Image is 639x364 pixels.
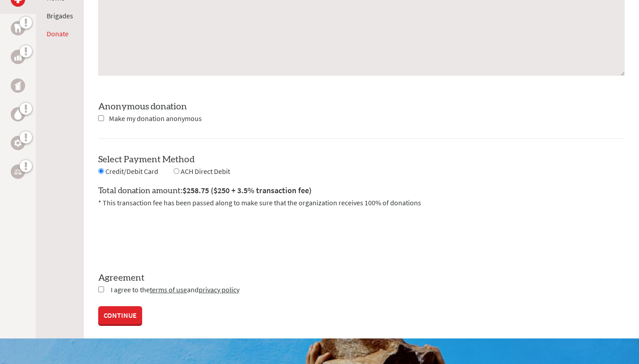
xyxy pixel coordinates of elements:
span: Make my donation anonymous [109,114,202,123]
span: Credit/Debit Card [105,167,158,176]
img: Legal Empowerment [14,169,22,174]
a: Water [11,107,25,121]
img: Dental [14,24,22,32]
span: ACH Direct Debit [181,167,230,176]
label: Select Payment Method [98,155,195,164]
img: Water [14,109,22,119]
li: Brigades [47,10,73,21]
a: Business [11,50,25,64]
a: CONTINUE [98,306,142,324]
p: * This transaction fee has been passed along to make sure that the organization receives 100% of ... [98,197,625,208]
label: Total donation amount: [98,184,312,197]
a: privacy policy [199,285,239,294]
iframe: reCAPTCHA [98,219,235,254]
span: $258.75 ($250 + 3.5% transaction fee) [183,185,312,195]
label: Anonymous donation [98,102,187,111]
img: Business [14,53,22,61]
a: terms of use [150,285,187,294]
span: I agree to the and [111,285,239,294]
img: Engineering [14,139,22,147]
a: Engineering [11,136,25,150]
a: Public Health [11,78,25,93]
img: Public Health [14,81,22,90]
li: Donate [47,28,73,39]
a: Brigades [47,11,73,20]
a: Donate [47,29,69,38]
a: Legal Empowerment [11,165,25,179]
a: Dental [11,21,25,35]
label: Agreement [98,272,625,284]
